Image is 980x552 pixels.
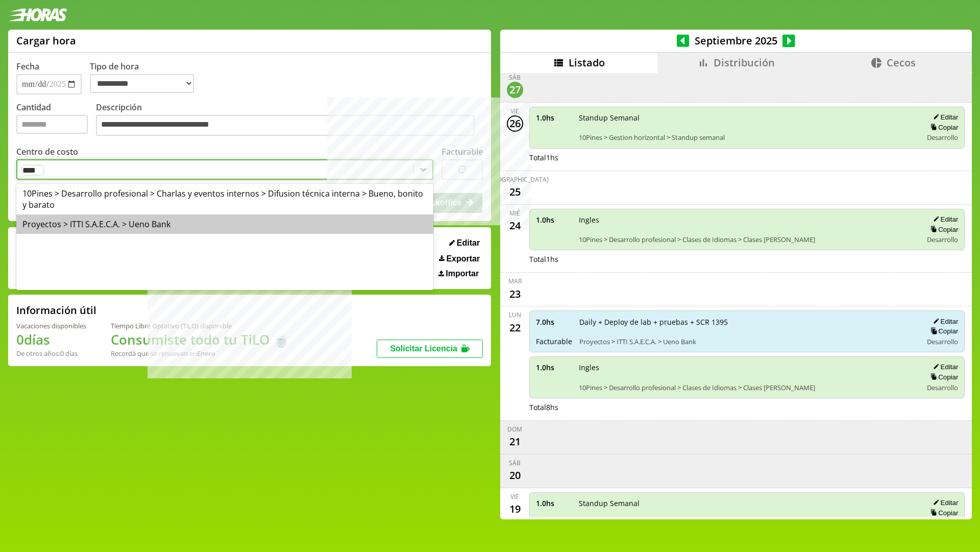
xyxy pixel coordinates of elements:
div: dom [507,425,522,434]
button: Exportar [436,254,483,264]
span: Editar [457,238,480,248]
span: Exportar [446,254,480,263]
div: Proyectos > ITTI S.A.E.C.A. > Ueno Bank [16,214,433,234]
span: Ingles [579,215,916,225]
div: Tiempo Libre Optativo (TiLO) disponible [111,321,289,330]
span: Solicitar Licencia [390,344,457,353]
button: Copiar [927,225,958,234]
div: 10Pines > Desarrollo profesional > Charlas y eventos internos > Difusion técnica interna > Bueno,... [16,184,433,214]
div: 21 [507,434,523,450]
div: 27 [507,82,523,98]
button: Copiar [927,327,958,335]
span: Desarrollo [927,337,958,346]
label: Facturable [442,146,483,157]
button: Editar [930,113,958,122]
div: mié [509,209,520,218]
b: Enero [197,349,215,358]
span: Standup Semanal [579,498,916,508]
span: Daily + Deploy de lab + pruebas + SCR 1395 [579,317,916,327]
span: Ingles [579,363,916,372]
button: Editar [930,363,958,371]
span: Desarrollo [927,235,958,244]
span: 10Pines > Gestion horizontal > Standup semanal [579,133,916,142]
span: 1.0 hs [536,363,572,372]
h1: 0 días [16,330,86,349]
div: 19 [507,501,523,517]
img: logotipo [8,8,67,21]
div: 23 [507,285,523,302]
div: vie [510,492,519,501]
span: Desarrollo [927,383,958,392]
div: De otros años: 0 días [16,349,86,358]
div: Total 8 hs [529,402,965,412]
span: 1.0 hs [536,215,572,225]
div: 20 [507,467,523,484]
h2: Información útil [16,303,96,317]
div: 24 [507,218,523,234]
div: vie [510,107,519,115]
span: Cecos [887,56,916,69]
textarea: Descripción [96,115,475,136]
span: Desarrollo [927,133,958,142]
span: 10Pines > Desarrollo profesional > Clases de Idiomas > Clases [PERSON_NAME] [579,383,916,392]
button: Editar [446,238,483,248]
span: Standup Semanal [579,113,916,123]
label: Centro de costo [16,146,78,157]
div: Total 1 hs [529,153,965,162]
div: sáb [509,459,521,467]
button: Copiar [927,123,958,132]
div: Total 1 hs [529,254,965,264]
div: [DEMOGRAPHIC_DATA] [481,175,549,184]
span: Importar [446,269,479,278]
button: Copiar [927,373,958,381]
div: Vacaciones disponibles [16,321,86,330]
div: 26 [507,115,523,132]
label: Cantidad [16,102,96,139]
span: Distribución [714,56,775,69]
button: Solicitar Licencia [377,340,483,358]
h1: Cargar hora [16,34,76,47]
input: Cantidad [16,115,88,134]
div: sáb [509,73,521,82]
div: Recordá que se renuevan en [111,349,289,358]
div: 22 [507,319,523,335]
div: 25 [507,184,523,200]
h1: Consumiste todo tu TiLO 🍵 [111,330,289,349]
button: Editar [930,215,958,224]
button: Editar [930,317,958,326]
span: 10Pines > Desarrollo profesional > Clases de Idiomas > Clases [PERSON_NAME] [579,235,916,244]
label: Descripción [96,102,483,139]
div: lun [509,310,521,319]
select: Tipo de hora [90,74,194,93]
span: 7.0 hs [536,317,572,327]
label: Fecha [16,61,39,72]
label: Tipo de hora [90,61,202,94]
button: Editar [930,498,958,507]
span: 1.0 hs [536,113,572,123]
div: mar [508,277,522,285]
span: Septiembre 2025 [689,34,782,47]
div: scrollable content [500,73,972,518]
span: 1.0 hs [536,498,572,508]
span: Proyectos > ITTI S.A.E.C.A. > Ueno Bank [579,337,916,346]
span: Facturable [536,337,572,346]
span: Listado [569,56,605,69]
button: Copiar [927,509,958,517]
